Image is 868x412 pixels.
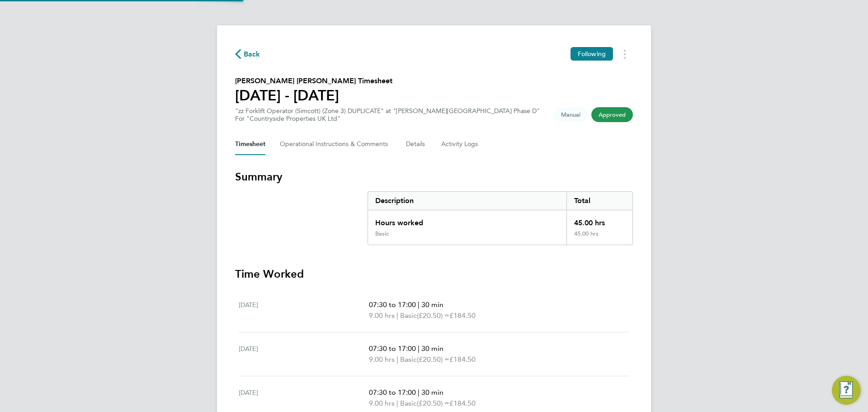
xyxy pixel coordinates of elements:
span: This timesheet has been approved. [591,107,633,122]
span: 9.00 hrs [369,311,395,320]
span: Basic [400,310,417,321]
button: Timesheet [235,133,265,155]
span: 30 min [421,300,443,309]
button: Operational Instructions & Comments [280,133,392,155]
span: (£20.50) = [417,311,449,320]
span: £184.50 [449,399,476,407]
span: Basic [400,398,417,409]
div: "zz Forklift Operator (Simcott) (Zone 3) DUPLICATE" at "[PERSON_NAME][GEOGRAPHIC_DATA] Phase D" [235,107,540,123]
button: Engage Resource Center [832,376,861,405]
span: 9.00 hrs [369,355,395,364]
span: 30 min [421,344,443,353]
div: 45.00 hrs [566,210,632,230]
div: Description [368,192,566,210]
button: Back [235,48,260,60]
span: £184.50 [449,311,476,320]
button: Details [406,133,427,155]
span: Back [244,49,260,60]
span: Following [578,50,606,58]
span: 07:30 to 17:00 [369,344,416,353]
h1: [DATE] - [DATE] [235,86,392,104]
span: 9.00 hrs [369,399,395,407]
span: | [418,300,420,309]
span: | [396,355,398,364]
span: | [396,399,398,407]
span: £184.50 [449,355,476,364]
span: 30 min [421,388,443,397]
span: | [418,344,420,353]
button: Following [571,47,613,61]
button: Timesheets Menu [617,47,633,61]
span: This timesheet was manually created. [554,107,588,122]
div: Basic [375,230,389,237]
span: | [418,388,420,397]
span: Basic [400,354,417,365]
div: Hours worked [368,210,566,230]
h3: Time Worked [235,267,633,281]
div: [DATE] [239,387,369,409]
h2: [PERSON_NAME] [PERSON_NAME] Timesheet [235,76,392,86]
span: (£20.50) = [417,355,449,364]
span: 07:30 to 17:00 [369,300,416,309]
button: Activity Logs [441,133,479,155]
div: For "Countryside Properties UK Ltd" [235,115,540,123]
div: Total [566,192,632,210]
span: 07:30 to 17:00 [369,388,416,397]
div: Summary [368,191,633,245]
div: 45.00 hrs [566,230,632,245]
div: [DATE] [239,299,369,321]
h3: Summary [235,170,633,184]
div: [DATE] [239,343,369,365]
span: | [396,311,398,320]
span: (£20.50) = [417,399,449,407]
